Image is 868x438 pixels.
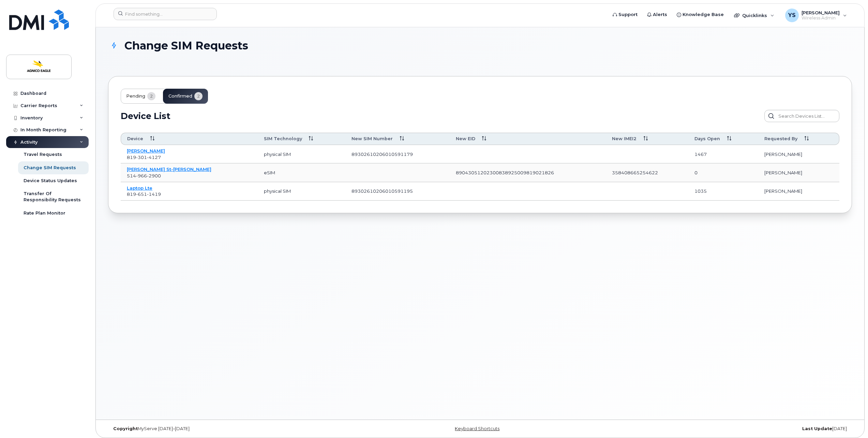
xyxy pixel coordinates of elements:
[758,145,839,163] td: [PERSON_NAME]
[127,155,161,160] span: 819
[764,136,797,142] span: Requested By
[455,426,499,431] a: Keyboard Shortcuts
[688,163,758,182] td: 0
[264,136,302,142] span: SIM Technology
[345,145,450,163] td: 89302610206010591179
[127,173,161,178] span: 514
[147,155,161,160] span: 4127
[258,182,345,201] td: physical SIM
[258,145,345,163] td: physical SIM
[758,163,839,182] td: [PERSON_NAME]
[108,426,356,432] div: MyServe [DATE]–[DATE]
[764,110,839,122] input: Search Devices List...
[124,40,248,52] span: Change SIM Requests
[127,191,161,197] span: 819
[147,92,155,100] span: 2
[147,173,161,178] span: 2900
[688,145,758,163] td: 1467
[612,136,637,142] span: New IMEI2
[604,426,852,432] div: [DATE]
[606,163,688,182] td: 358408665254622
[127,185,152,191] a: Laptop Lte
[147,191,161,197] span: 1419
[694,136,720,142] span: Days Open
[127,166,211,172] a: [PERSON_NAME] St-[PERSON_NAME]
[450,163,606,182] td: 89043051202300838925009819021826
[127,148,165,154] a: [PERSON_NAME]
[758,182,839,201] td: [PERSON_NAME]
[456,136,475,142] span: New EID
[121,111,170,121] h2: Device List
[126,93,145,99] span: pending
[802,426,832,431] strong: Last Update
[127,136,143,142] span: Device
[136,155,147,160] span: 301
[688,182,758,201] td: 1035
[136,173,147,178] span: 966
[258,163,345,182] td: eSIM
[345,182,450,201] td: 89302610206010591195
[351,136,393,142] span: New SIM Number
[113,426,138,431] strong: Copyright
[136,191,147,197] span: 651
